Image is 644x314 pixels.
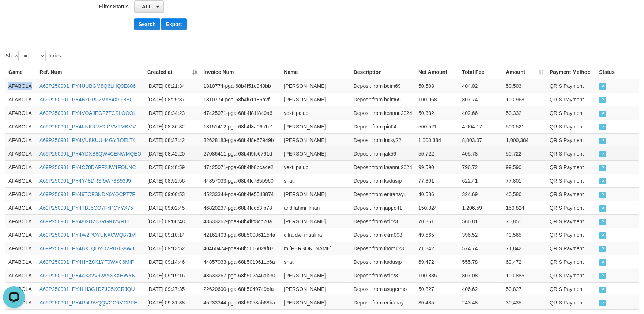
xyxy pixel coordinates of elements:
td: [DATE] 08:48:59 [144,160,200,174]
select: Showentries [18,51,46,61]
th: Invoice Num [200,66,281,79]
td: 71,842 [503,242,547,255]
td: 44857033-pga-68b5019611c6a [200,255,281,269]
a: A69P250901_PY4VU8KUUH4GYBOELT4 [39,137,136,143]
td: QRIS Payment [547,269,596,282]
span: PAID [599,287,606,293]
td: 50,722 [415,147,459,160]
td: [PERSON_NAME] [281,282,350,296]
td: QRIS Payment [547,93,596,106]
td: [PERSON_NAME] [281,79,350,93]
td: QRIS Payment [547,106,596,120]
td: [PERSON_NAME] [281,214,350,228]
td: AFABOLA [5,228,37,242]
td: QRIS Payment [547,242,596,255]
th: Created at: activate to sort column descending [144,66,200,79]
td: QRIS Payment [547,79,596,93]
td: AFABOLA [5,282,37,296]
td: 42161403-pga-68b500861154a [200,228,281,242]
td: 40460474-pga-68b501602af07 [200,242,281,255]
a: A69P250901_PY4YDXB8QW4CENWMQEO [39,151,142,157]
th: Payment Method [547,66,596,79]
span: PAID [599,138,606,144]
td: QRIS Payment [547,133,596,147]
a: A69P250901_PY4C78DAPF2JW1FOUNC [39,164,136,170]
td: 100,885 [415,269,459,282]
td: 49,565 [415,228,459,242]
td: Deposit from kadusjp [351,174,415,187]
td: Deposit from jappo41 [351,201,415,214]
th: Total Fee [459,66,503,79]
td: 27086411-pga-68b4f9fc6761d [200,147,281,160]
td: [DATE] 09:10:14 [144,228,200,242]
td: 404.02 [459,79,503,93]
td: andifahmi ilman [281,201,350,214]
td: [PERSON_NAME] [281,93,350,106]
td: [DATE] 09:02:45 [144,201,200,214]
td: [DATE] 09:06:48 [144,214,200,228]
td: QRIS Payment [547,255,596,269]
td: [DATE] 09:14:46 [144,255,200,269]
td: Deposit from boim69 [351,79,415,93]
td: [PERSON_NAME] [281,296,350,309]
td: QRIS Payment [547,296,596,309]
span: PAID [599,111,606,117]
td: AFABOLA [5,201,37,214]
td: 47425071-pga-68b4fb8bca4e2 [200,160,281,174]
td: 71,842 [415,242,459,255]
a: A69P250901_PY4KNIRGVGIGVVTMBMV [39,124,136,130]
td: Deposit from boim69 [351,93,415,106]
button: Export [161,18,186,30]
td: sriati [281,255,350,269]
td: QRIS Payment [547,160,596,174]
td: QRIS Payment [547,147,596,160]
label: Show entries [5,51,61,61]
td: Deposit from enirahayu [351,187,415,201]
span: PAID [599,300,606,306]
td: 402.66 [459,106,503,120]
td: [PERSON_NAME] [281,120,350,133]
td: Deposit from asugermo [351,282,415,296]
td: [DATE] 08:52:56 [144,174,200,187]
td: AFABOLA [5,255,37,269]
span: PAID [599,192,606,198]
td: 500,521 [503,120,547,133]
td: 150,824 [415,201,459,214]
span: PAID [599,205,606,212]
th: Amount: activate to sort column ascending [503,66,547,79]
td: 40,586 [415,187,459,201]
td: [DATE] 09:19:16 [144,269,200,282]
th: Net Amount [415,66,459,79]
span: PAID [599,219,606,225]
th: Name [281,66,350,79]
td: yekti palupi [281,160,350,174]
td: 405.78 [459,147,503,160]
td: QRIS Payment [547,187,596,201]
button: - ALL - [134,0,164,13]
td: Deposit from piu04 [351,120,415,133]
td: 1810774-pga-68b4f61186a2f [200,93,281,106]
td: 70,851 [415,214,459,228]
span: PAID [599,97,606,103]
td: 50,722 [503,147,547,160]
td: 32628183-pga-68b4f8e67949b [200,133,281,147]
td: 100,885 [503,269,547,282]
td: Deposit from keannu2024 [351,106,415,120]
td: 622.41 [459,174,503,187]
td: 50,332 [503,106,547,120]
span: - ALL - [139,4,155,10]
a: A69P250901_PY49TOFSNDX6YQCPT7F [39,191,135,197]
td: [DATE] 09:13:52 [144,242,200,255]
td: 43533267-pga-68b4ffb8cb20a [200,214,281,228]
td: [PERSON_NAME] [281,269,350,282]
td: [DATE] 08:21:34 [144,79,200,93]
td: 46820237-pga-68b4fec53fb78 [200,201,281,214]
td: 243.48 [459,296,503,309]
td: QRIS Payment [547,282,596,296]
a: A69P250901_PY4HYZ0X1YT9WXC6MIF [39,259,134,265]
td: 50,827 [415,282,459,296]
td: 1,000,384 [415,133,459,147]
td: AFABOLA [5,160,37,174]
a: A69P250901_PY4R5L9VQQVGC6MCPPE [39,300,138,306]
a: A69P250901_PY4Y48DRSI9W73S93J9 [39,178,131,184]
